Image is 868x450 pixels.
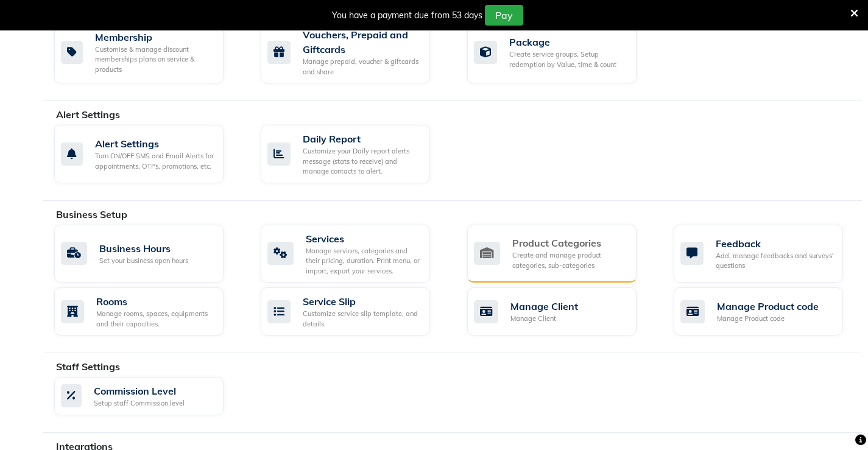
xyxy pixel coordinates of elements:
div: Service Slip [303,294,420,309]
div: Turn ON/OFF SMS and Email Alerts for appointments, OTPs, promotions, etc. [95,151,214,171]
div: Services [306,231,420,246]
a: Daily ReportCustomize your Daily report alerts message (stats to receive) and manage contacts to ... [261,125,449,183]
div: Alert Settings [95,136,214,151]
div: Daily Report [303,132,420,146]
div: You have a payment due from 53 days [332,9,482,22]
div: Commission Level [94,384,185,398]
a: Alert SettingsTurn ON/OFF SMS and Email Alerts for appointments, OTPs, promotions, etc. [54,125,242,183]
button: Pay [485,5,523,26]
a: Commission LevelSetup staff Commission level [54,377,242,415]
div: Manage rooms, spaces, equipments and their capacities. [96,309,214,329]
a: Product CategoriesCreate and manage product categories, sub-categories [467,225,655,283]
a: PackageCreate service groups, Setup redemption by Value, time & count [467,21,655,83]
div: Setup staff Commission level [94,398,185,409]
a: Vouchers, Prepaid and GiftcardsManage prepaid, voucher & giftcards and share [261,21,449,83]
a: Business HoursSet your business open hours [54,225,242,283]
div: Manage Product code [717,314,819,324]
a: ServicesManage services, categories and their pricing, duration. Print menu, or import, export yo... [261,225,449,283]
div: Customize service slip template, and details. [303,309,420,329]
div: Feedback [716,236,833,251]
div: Manage prepaid, voucher & giftcards and share [303,57,420,77]
div: Package [509,35,627,49]
div: Membership [95,30,214,44]
div: Customize your Daily report alerts message (stats to receive) and manage contacts to alert. [303,146,420,177]
div: Business Hours [99,241,188,256]
div: Product Categories [512,236,627,250]
div: Add, manage feedbacks and surveys' questions [716,251,833,271]
a: MembershipCustomise & manage discount memberships plans on service & products [54,21,242,83]
div: Set your business open hours [99,256,188,266]
div: Create service groups, Setup redemption by Value, time & count [509,49,627,69]
div: Manage Product code [717,299,819,314]
a: Service SlipCustomize service slip template, and details. [261,287,449,336]
div: Create and manage product categories, sub-categories [512,250,627,270]
div: Customise & manage discount memberships plans on service & products [95,44,214,75]
div: Vouchers, Prepaid and Giftcards [303,27,420,57]
a: FeedbackAdd, manage feedbacks and surveys' questions [674,225,862,283]
a: Manage Product codeManage Product code [674,287,862,336]
div: Rooms [96,294,214,309]
a: Manage ClientManage Client [467,287,655,336]
div: Manage Client [510,314,578,324]
div: Manage Client [510,299,578,314]
div: Manage services, categories and their pricing, duration. Print menu, or import, export your servi... [306,246,420,276]
a: RoomsManage rooms, spaces, equipments and their capacities. [54,287,242,336]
